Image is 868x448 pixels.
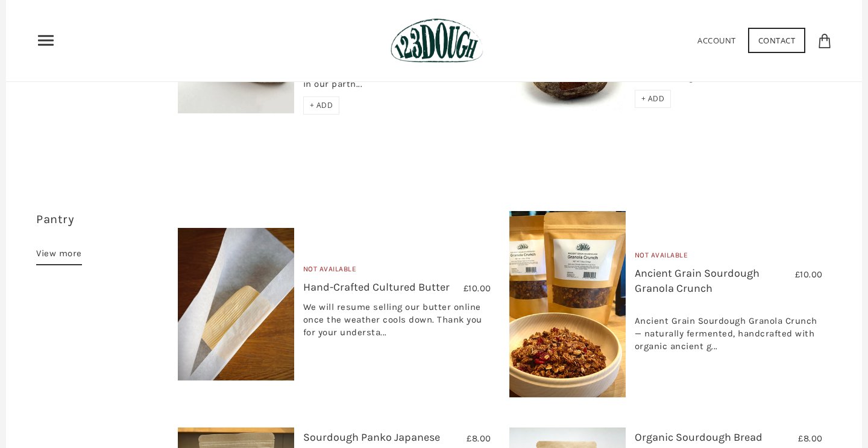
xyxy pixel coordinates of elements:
[303,96,340,115] div: + ADD
[303,301,491,345] div: We will resume selling our butter online once the weather cools down. Thank you for your understa...
[635,302,823,359] div: Ancient Grain Sourdough Granola Crunch — naturally fermented, handcrafted with organic ancient g...
[310,100,333,110] span: + ADD
[303,280,450,294] a: Hand-Crafted Cultured Butter
[464,283,491,294] span: £10.00
[178,228,294,380] img: Hand-Crafted Cultured Butter
[36,246,82,265] a: View more
[697,35,736,46] a: Account
[635,250,823,266] div: Not Available
[303,263,491,280] div: Not Available
[635,90,671,108] div: + ADD
[36,31,55,50] nav: Primary
[509,211,626,397] img: Ancient Grain Sourdough Granola Crunch
[798,433,823,444] span: £8.00
[391,18,483,63] img: 123Dough Bakery
[635,267,759,295] a: Ancient Grain Sourdough Granola Crunch
[36,212,74,226] a: Pantry
[748,28,806,53] a: Contact
[795,269,823,280] span: £10.00
[641,93,665,104] span: + ADD
[467,433,491,444] span: £8.00
[36,211,169,246] h3: 28 items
